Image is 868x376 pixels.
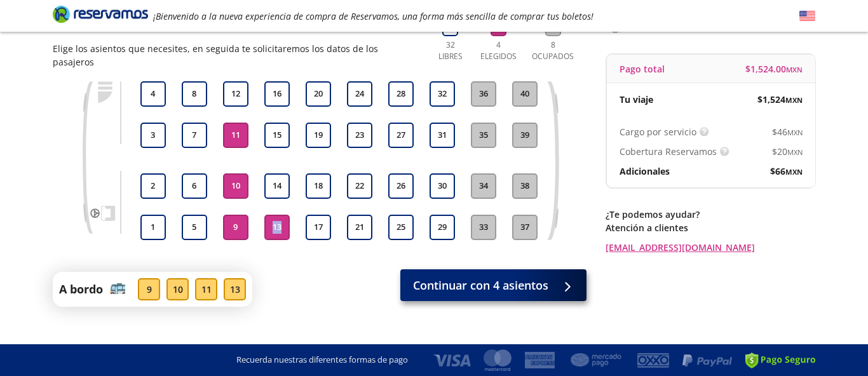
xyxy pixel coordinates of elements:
[182,123,207,148] button: 7
[785,95,803,105] small: MXN
[166,278,189,300] div: 10
[512,81,538,107] button: 40
[620,125,696,138] p: Cargo por servicio
[223,173,248,199] button: 10
[433,39,468,62] p: 32 Libres
[757,93,803,106] span: $ 1,524
[786,65,803,74] small: MXN
[306,123,331,148] button: 19
[512,215,538,240] button: 37
[471,81,496,107] button: 36
[53,4,148,27] a: Brand Logo
[787,147,803,157] small: MXN
[620,93,653,106] p: Tu viaje
[477,39,520,62] p: 4 Elegidos
[223,215,248,240] button: 9
[471,173,496,199] button: 34
[388,123,414,148] button: 27
[153,10,593,22] em: ¡Bienvenido a la nueva experiencia de compra de Reservamos, una forma más sencilla de comprar tus...
[138,278,160,300] div: 9
[471,215,496,240] button: 33
[140,215,166,240] button: 1
[306,81,331,107] button: 20
[264,173,290,199] button: 14
[430,123,455,148] button: 31
[223,123,248,148] button: 11
[512,123,538,148] button: 39
[347,123,372,148] button: 23
[182,215,207,240] button: 5
[400,269,587,301] button: Continuar con 4 asientos
[388,173,414,199] button: 26
[223,81,248,107] button: 12
[606,221,815,234] p: Atención a clientes
[347,215,372,240] button: 21
[471,123,496,148] button: 35
[195,278,217,300] div: 11
[306,173,331,199] button: 18
[620,164,670,178] p: Adicionales
[430,81,455,107] button: 32
[606,208,815,221] p: ¿Te podemos ayudar?
[264,215,290,240] button: 13
[388,215,414,240] button: 25
[620,145,717,158] p: Cobertura Reservamos
[224,278,246,300] div: 13
[772,145,803,158] span: $ 20
[770,164,803,178] span: $ 66
[182,81,207,107] button: 8
[53,42,420,69] p: Elige los asientos que necesites, en seguida te solicitaremos los datos de los pasajeros
[430,173,455,199] button: 30
[140,81,166,107] button: 4
[264,123,290,148] button: 15
[306,215,331,240] button: 17
[53,4,148,23] i: Brand Logo
[140,173,166,199] button: 2
[785,167,803,177] small: MXN
[264,81,290,107] button: 16
[236,354,408,366] p: Recuerda nuestras diferentes formas de pago
[388,81,414,107] button: 28
[799,8,815,24] button: English
[787,128,803,137] small: MXN
[606,241,815,254] a: [EMAIL_ADDRESS][DOMAIN_NAME]
[140,123,166,148] button: 3
[745,62,803,76] span: $ 1,524.00
[512,173,538,199] button: 38
[529,39,577,62] p: 8 Ocupados
[59,281,103,298] p: A bordo
[620,62,665,76] p: Pago total
[347,173,372,199] button: 22
[772,125,803,138] span: $ 46
[413,277,548,294] span: Continuar con 4 asientos
[347,81,372,107] button: 24
[182,173,207,199] button: 6
[430,215,455,240] button: 29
